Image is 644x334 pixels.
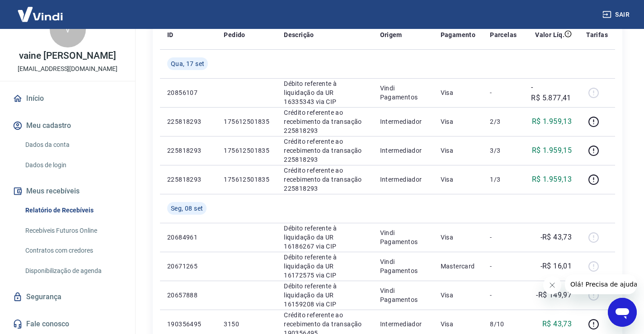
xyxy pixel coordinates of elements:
p: Pedido [224,30,245,39]
p: Débito referente à liquidação da UR 16186267 via CIP [284,224,365,251]
p: Intermediador [380,175,426,184]
p: Intermediador [380,320,426,329]
p: Intermediador [380,146,426,155]
p: Vindi Pagamentos [380,257,426,275]
p: [EMAIL_ADDRESS][DOMAIN_NAME] [18,64,118,74]
a: Disponibilização de agenda [22,262,124,280]
p: 1/3 [490,175,517,184]
p: Crédito referente ao recebimento da transação 225818293 [284,166,365,193]
p: Pagamento [441,30,476,39]
p: Débito referente à liquidação da UR 16159208 via CIP [284,282,365,309]
p: Visa [441,233,476,242]
p: vaine [PERSON_NAME] [19,51,116,61]
a: Relatório de Recebíveis [22,201,124,220]
p: 190356495 [167,320,209,329]
p: - [490,233,517,242]
a: Fale conosco [11,314,124,334]
button: Sair [601,6,633,23]
p: Crédito referente ao recebimento da transação 225818293 [284,108,365,135]
span: Seg, 08 set [171,204,203,213]
span: Qua, 17 set [171,59,204,68]
p: 3150 [224,320,269,329]
p: -R$ 5.877,41 [531,82,572,103]
p: Intermediador [380,117,426,126]
p: 20657888 [167,291,209,300]
p: -R$ 43,73 [541,232,572,243]
p: 175612501835 [224,117,269,126]
a: Contratos com credores [22,241,124,260]
p: Visa [441,117,476,126]
span: Olá! Precisa de ajuda? [5,6,76,14]
p: 8/10 [490,320,517,329]
p: -R$ 16,01 [541,261,572,272]
p: 175612501835 [224,146,269,155]
a: Dados da conta [22,136,124,154]
iframe: Botão para abrir a janela de mensagens [608,298,637,327]
p: Visa [441,320,476,329]
p: Parcelas [490,30,517,39]
p: Vindi Pagamentos [380,228,426,246]
p: Visa [441,88,476,97]
iframe: Mensagem da empresa [565,274,637,294]
button: Meu cadastro [11,116,124,136]
p: R$ 1.959,15 [532,145,572,156]
p: 225818293 [167,117,209,126]
p: 2/3 [490,117,517,126]
img: Vindi [11,0,70,28]
p: R$ 43,73 [542,319,572,329]
p: Visa [441,291,476,300]
p: Débito referente à liquidação da UR 16335343 via CIP [284,79,365,106]
p: Visa [441,175,476,184]
p: Descrição [284,30,314,39]
a: Recebíveis Futuros Online [22,221,124,240]
a: Início [11,89,124,108]
p: Vindi Pagamentos [380,286,426,304]
iframe: Fechar mensagem [543,276,561,294]
p: 20684961 [167,233,209,242]
a: Segurança [11,287,124,307]
p: R$ 1.959,13 [532,174,572,185]
p: Origem [380,30,402,39]
p: R$ 1.959,13 [532,116,572,127]
p: Visa [441,146,476,155]
p: 20671265 [167,262,209,271]
p: 225818293 [167,146,209,155]
p: 20856107 [167,88,209,97]
p: - [490,88,517,97]
p: 175612501835 [224,175,269,184]
p: 225818293 [167,175,209,184]
div: v [50,11,86,47]
p: ID [167,30,174,39]
p: Valor Líq. [535,30,564,39]
p: - [490,262,517,271]
p: Mastercard [441,262,476,271]
p: Crédito referente ao recebimento da transação 225818293 [284,137,365,164]
p: 3/3 [490,146,517,155]
p: Débito referente à liquidação da UR 16172575 via CIP [284,253,365,280]
p: Tarifas [586,30,608,39]
button: Meus recebíveis [11,181,124,201]
p: - [490,291,517,300]
a: Dados de login [22,156,124,174]
p: Vindi Pagamentos [380,84,426,102]
p: -R$ 149,97 [536,290,572,301]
